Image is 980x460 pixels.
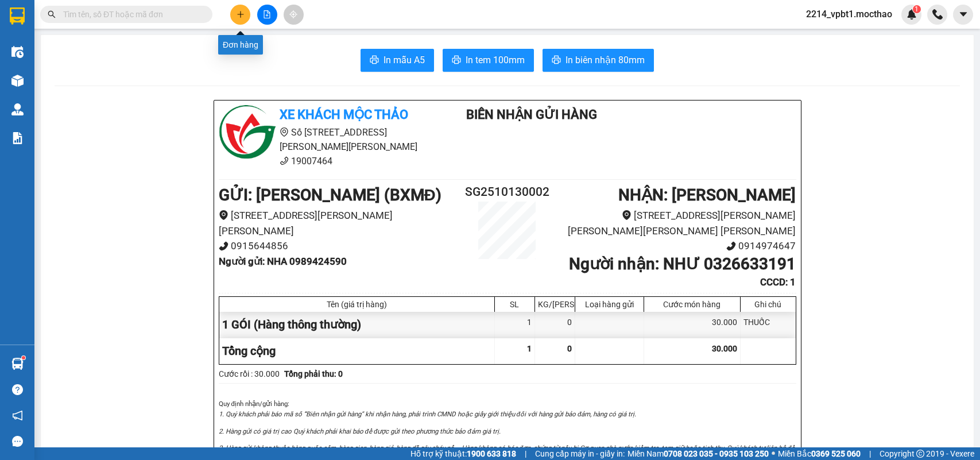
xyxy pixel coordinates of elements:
img: warehouse-icon [11,103,24,115]
div: KG/[PERSON_NAME] [538,300,572,309]
button: plus [230,5,250,25]
div: 1 [495,312,535,338]
button: printerIn tem 100mm [443,49,534,72]
div: Cước rồi : 30.000 [219,368,280,380]
span: In mẫu A5 [384,53,425,67]
span: phone [219,241,228,251]
span: plus [237,10,245,18]
i: 2. Hàng gửi có giá trị cao Quý khách phải khai báo để được gửi theo phương thức bảo đảm giá trị. [219,427,501,435]
span: phone [726,241,736,251]
span: copyright [916,450,924,458]
li: [STREET_ADDRESS][PERSON_NAME][PERSON_NAME][PERSON_NAME] [PERSON_NAME] [555,208,796,238]
div: Loại hàng gửi [578,300,641,309]
span: In biên nhận 80mm [565,53,645,67]
button: printerIn mẫu A5 [361,49,434,72]
span: 0 [567,344,572,353]
b: Xe khách Mộc Thảo [280,107,408,122]
span: ⚪️ [772,451,775,456]
h2: SG2510130002 [459,183,556,202]
div: Ghi chú [743,300,793,309]
img: logo-vxr [10,7,25,25]
b: Tổng phải thu: 0 [284,369,343,378]
strong: 0708 023 035 - 0935 103 250 [664,449,769,458]
b: GỬI : [PERSON_NAME] (BXMĐ) [219,185,441,204]
img: warehouse-icon [11,46,24,58]
span: environment [622,210,632,220]
img: warehouse-icon [11,75,24,87]
li: 0914974647 [555,238,796,254]
li: 0915644856 [219,238,459,254]
span: 1 [527,344,532,353]
sup: 1 [913,5,921,13]
div: 0 [535,312,575,338]
span: Miền Nam [627,447,769,460]
b: Người nhận : NHƯ 0326633191 [569,254,796,273]
span: | [869,447,871,460]
span: file-add [263,10,271,18]
button: caret-down [953,5,973,25]
span: | [525,447,526,460]
span: printer [452,55,461,66]
div: Tên (giá trị hàng) [222,300,491,309]
b: Người gửi : NHA 0989424590 [219,256,347,267]
strong: 0369 525 060 [811,449,861,458]
div: 30.000 [644,312,741,338]
img: solution-icon [11,132,24,144]
img: logo.jpg [219,105,276,163]
b: Biên Nhận Gửi Hàng [466,107,597,122]
span: aim [289,10,297,18]
span: notification [12,410,23,421]
button: aim [284,5,304,25]
button: printerIn biên nhận 80mm [543,49,654,72]
i: 1. Quý khách phải báo mã số “Biên nhận gửi hàng” khi nhận hàng, phải trình CMND hoặc giấy giới th... [219,410,637,418]
span: printer [370,55,379,66]
div: Đơn hàng [218,35,263,55]
span: Cung cấp máy in - giấy in: [535,447,625,460]
li: [STREET_ADDRESS][PERSON_NAME][PERSON_NAME] [219,208,459,238]
span: search [48,10,56,18]
span: message [12,436,23,447]
span: In tem 100mm [466,53,525,67]
span: Tổng cộng [222,344,276,358]
span: phone [280,156,289,165]
input: Tìm tên, số ĐT hoặc mã đơn [63,8,199,21]
span: Hỗ trợ kỹ thuật: [410,447,516,460]
b: CCCD : 1 [760,276,796,288]
span: Miền Bắc [778,447,861,460]
img: phone-icon [932,9,943,20]
span: 30.000 [712,344,737,353]
span: 1 [915,5,919,13]
span: printer [552,55,561,66]
div: THUỐC [741,312,796,338]
strong: 1900 633 818 [467,449,516,458]
div: SL [498,300,532,309]
li: 19007464 [219,154,432,168]
img: icon-new-feature [907,9,917,20]
span: caret-down [958,9,969,20]
span: 2214_vpbt1.mocthao [797,7,901,21]
img: warehouse-icon [11,358,24,370]
span: environment [219,210,228,220]
span: question-circle [12,384,23,395]
li: Số [STREET_ADDRESS][PERSON_NAME][PERSON_NAME] [219,125,432,154]
div: Cước món hàng [647,300,737,309]
button: file-add [257,5,277,25]
span: environment [280,127,289,137]
div: 1 GÓI (Hàng thông thường) [219,312,495,338]
sup: 1 [22,356,25,360]
b: NHẬN : [PERSON_NAME] [618,185,796,204]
